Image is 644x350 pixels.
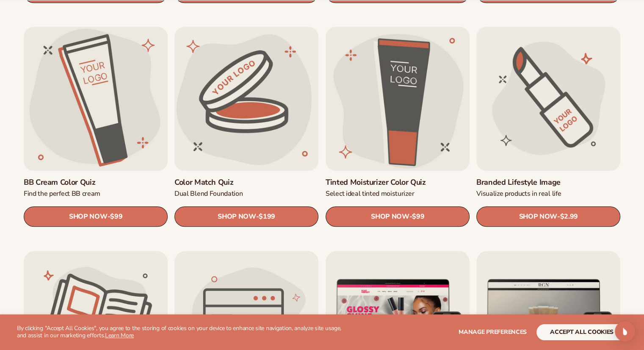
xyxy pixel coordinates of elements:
span: $2.99 [560,213,578,221]
a: Learn More [105,331,134,339]
a: Branded Lifestyle Image [476,178,620,187]
div: Open Intercom Messenger [615,321,635,342]
span: SHOP NOW [519,213,557,221]
span: $199 [259,213,276,221]
span: SHOP NOW [218,213,256,221]
a: Color Match Quiz [174,178,318,187]
button: Manage preferences [459,324,527,340]
span: SHOP NOW [69,213,107,221]
a: BB Cream Color Quiz [24,178,168,187]
a: Tinted Moisturizer Color Quiz [326,178,470,187]
button: accept all cookies [536,324,627,340]
span: $99 [110,213,122,221]
a: SHOP NOW- $99 [24,207,168,227]
span: $99 [412,213,424,221]
span: Manage preferences [459,328,527,336]
a: SHOP NOW- $199 [174,207,318,227]
span: SHOP NOW [371,213,409,221]
a: SHOP NOW- $2.99 [476,207,620,227]
a: SHOP NOW- $99 [326,207,470,227]
p: By clicking "Accept All Cookies", you agree to the storing of cookies on your device to enhance s... [17,325,351,339]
